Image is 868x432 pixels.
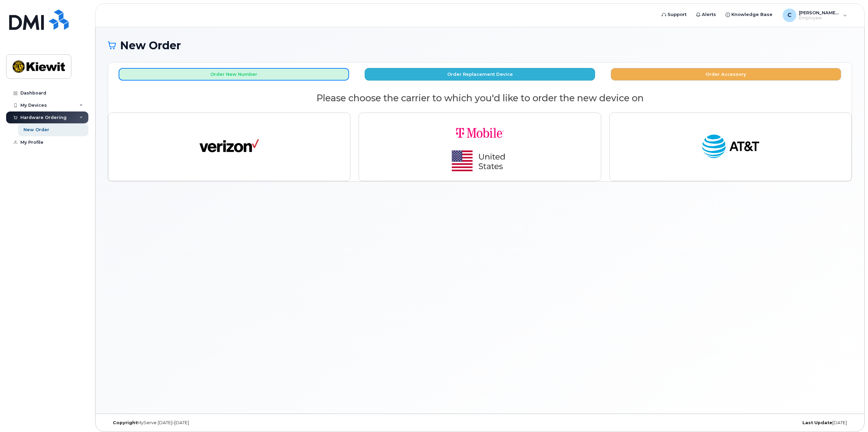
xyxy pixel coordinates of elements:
h2: Please choose the carrier to which you'd like to order the new device on [108,93,852,103]
button: Order New Number [119,68,349,81]
strong: Last Update [802,420,832,425]
img: at_t-fb3d24644a45acc70fc72cc47ce214d34099dfd970ee3ae2334e4251f9d920fd.png [701,132,760,162]
h1: New Order [108,39,852,51]
img: verizon-ab2890fd1dd4a6c9cf5f392cd2db4626a3dae38ee8226e09bcb5c993c4c79f81.png [199,132,259,162]
img: t-mobile-78392d334a420d5b7f0e63d4fa81f6287a21d394dc80d677554bb55bbab1186f.png [432,118,527,175]
div: [DATE] [604,420,852,426]
button: Order Accessory [611,68,841,81]
strong: Copyright [113,420,137,425]
button: Order Replacement Device [365,68,595,81]
div: MyServe [DATE]–[DATE] [108,420,356,426]
iframe: Messenger Launcher [838,402,863,427]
